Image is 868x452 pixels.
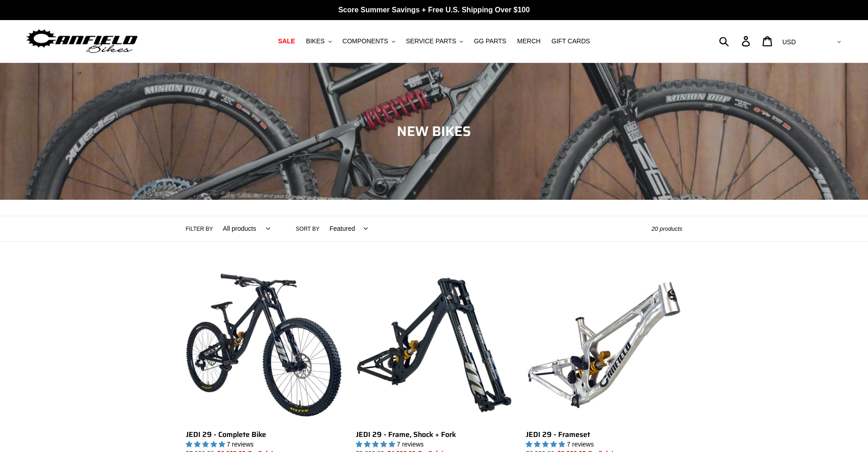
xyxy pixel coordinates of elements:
a: MERCH [513,35,545,47]
a: SALE [273,35,299,47]
button: BIKES [301,35,336,47]
span: BIKES [306,37,324,45]
span: GIFT CARDS [551,37,590,45]
a: GG PARTS [469,35,511,47]
span: 20 products [652,225,683,232]
span: MERCH [517,37,540,45]
span: SALE [278,37,295,45]
span: COMPONENTS [343,37,388,45]
input: Search [724,31,747,51]
label: Filter by [186,225,213,233]
span: GG PARTS [474,37,506,45]
span: NEW BIKES [397,120,471,142]
a: GIFT CARDS [547,35,595,47]
button: COMPONENTS [338,35,400,47]
label: Sort by [296,225,319,233]
img: Canfield Bikes [25,27,139,56]
span: SERVICE PARTS [406,37,456,45]
button: SERVICE PARTS [401,35,467,47]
